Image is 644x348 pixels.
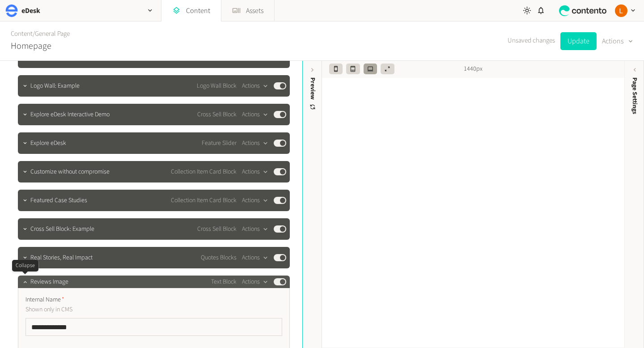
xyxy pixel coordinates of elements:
[242,224,268,234] button: Actions
[30,225,94,234] span: Cross Sell Block: Example
[242,195,268,206] button: Actions
[197,81,237,91] span: Logo Wall Block
[602,32,633,50] button: Actions
[12,260,38,272] div: Collapse
[11,29,33,38] a: Content
[30,253,93,263] span: Real Stories, Real Impact
[242,166,268,177] button: Actions
[560,32,597,50] button: Update
[171,196,237,205] span: Collection Item Card Block
[30,167,110,177] span: Customize without compromise
[171,167,237,177] span: Collection Item Card Block
[242,109,268,120] button: Actions
[242,252,268,263] button: Actions
[35,29,70,38] a: General Page
[197,110,237,119] span: Cross Sell Block
[201,253,237,263] span: Quotes Blocks
[242,81,268,91] button: Actions
[242,138,268,149] button: Actions
[464,64,483,74] span: 1440px
[202,139,237,148] span: Feature Slider
[197,225,237,234] span: Cross Sell Block
[33,29,35,38] span: /
[25,295,64,305] span: Internal Name
[5,4,18,17] img: eDesk
[30,81,80,91] span: Logo Wall: Example
[30,196,87,205] span: Featured Case Studies
[30,277,68,287] span: Reviews Image
[30,139,66,148] span: Explore eDesk
[242,276,268,287] button: Actions
[630,77,640,114] span: Page Settings
[211,277,237,287] span: Text Block
[25,305,229,314] p: Shown only in CMS
[30,110,110,119] span: Explore eDesk Interactive Demo
[21,5,40,16] h2: eDesk
[308,77,318,111] div: Preview
[615,4,627,17] img: Laura Kane
[11,39,51,53] h2: Homepage
[508,36,555,46] span: Unsaved changes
